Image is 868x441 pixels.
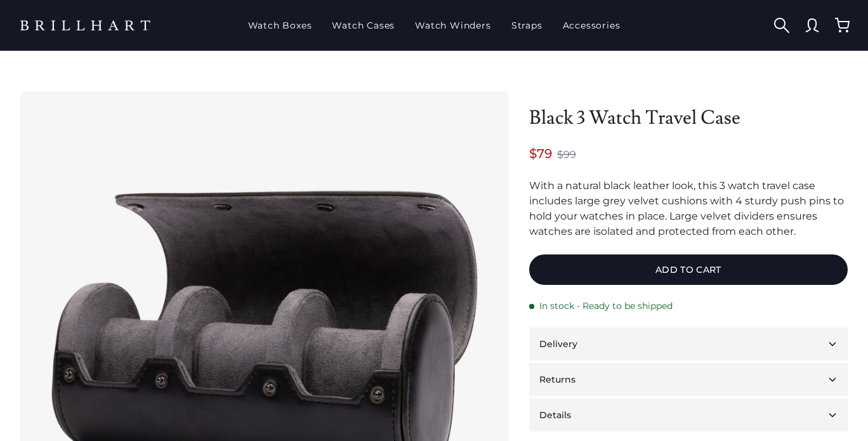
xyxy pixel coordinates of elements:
a: Accessories [558,9,626,42]
a: Watch Boxes [243,9,317,42]
button: Add to cart [529,254,848,285]
a: Watch Cases [327,9,400,42]
button: Details [529,398,848,431]
button: Delivery [529,327,848,360]
span: In stock - Ready to be shipped [539,300,673,312]
span: With a natural black leather look, this 3 watch travel case includes large grey velvet cushions w... [529,180,844,237]
h1: Black 3 Watch Travel Case [529,107,848,129]
span: $79 [529,145,552,162]
a: Straps [506,9,548,42]
button: Returns [529,363,848,396]
nav: Main [243,9,626,42]
a: Watch Winders [410,9,496,42]
span: $99 [557,147,576,162]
